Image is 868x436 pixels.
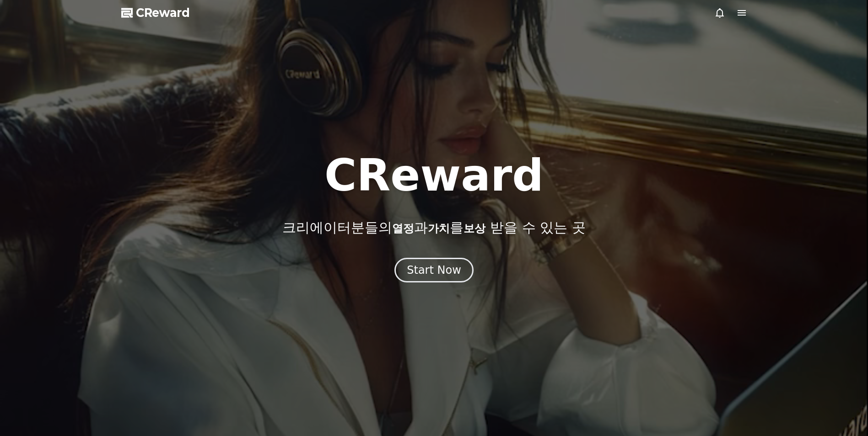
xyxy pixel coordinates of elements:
p: 크리에이터분들의 과 를 받을 수 있는 곳 [282,219,585,236]
span: 가치 [428,222,450,235]
button: Start Now [394,258,474,282]
span: CReward [136,5,190,20]
a: CReward [121,5,190,20]
div: Start Now [407,263,461,277]
h1: CReward [324,154,544,197]
span: 열정 [392,222,414,235]
a: Start Now [394,267,474,276]
span: 보상 [464,222,485,235]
